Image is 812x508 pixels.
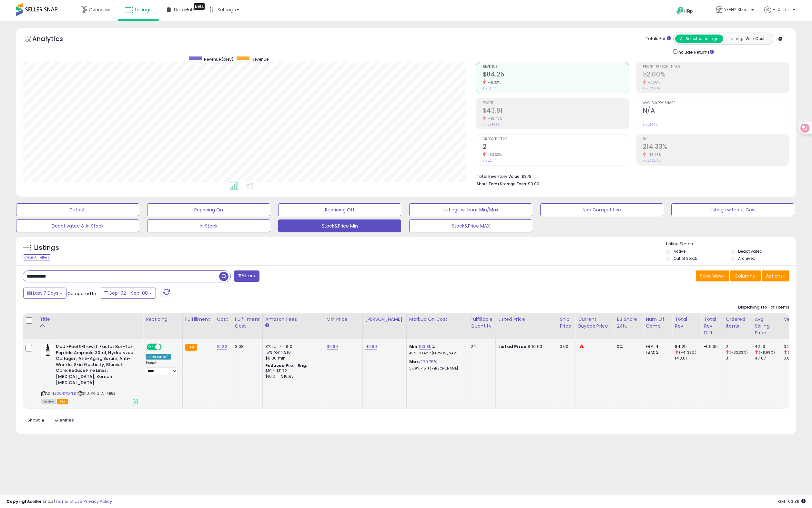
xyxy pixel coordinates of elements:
[643,143,789,152] h2: 214.33%
[784,344,810,350] div: 0.29
[265,368,319,374] div: $10 - $11.72
[738,256,756,261] label: Archived
[671,2,705,21] a: Help
[675,355,701,361] div: 143.61
[33,290,58,296] span: Last 7 Days
[409,219,532,232] button: Stock&Price MAX
[483,65,629,69] span: Revenue
[723,35,771,43] button: Listings With Cost
[668,48,722,56] div: Include Returns
[643,86,661,90] small: Prev: 55.96%
[755,344,781,350] div: 42.13
[67,290,97,297] span: Compared to:
[41,344,54,357] img: 31hmTXMKF6L._SL40_.jpg
[409,203,532,216] button: Listings without Min/Max
[560,316,573,330] div: Ship Price
[643,123,657,127] small: Prev: 1.00%
[675,35,723,43] button: All Selected Listings
[409,344,463,356] div: %
[483,143,629,152] h2: 2
[498,343,528,350] b: Listed Price:
[265,323,269,329] small: Amazon Fees.
[726,316,749,330] div: Ordered Items
[420,359,434,365] a: 279.75
[704,316,720,336] div: Total Rev. Diff.
[471,344,491,350] div: 24
[646,316,669,330] div: Num of Comp.
[477,174,521,179] b: Total Inventory Value:
[409,343,419,350] b: Min:
[696,270,729,281] button: Save View
[784,316,807,323] div: Velocity
[724,6,749,13] span: YEEHY Store
[23,254,51,260] div: Clear All Filters
[773,6,791,13] span: Hi Xiaxia
[483,101,629,105] span: Profit
[327,316,360,323] div: Min Price
[252,56,269,62] span: Revenue
[40,316,140,323] div: Title
[528,181,539,187] span: $0.00
[55,391,76,396] a: B084TTQYLK
[278,219,401,232] button: Stock&Price Min
[41,344,138,404] div: ASIN:
[643,137,789,141] span: ROI
[540,203,663,216] button: Non Competitive
[730,270,761,281] button: Columns
[406,313,468,339] th: The percentage added to the cost of goods (COGS) that forms the calculator for Min & Max prices.
[675,316,698,330] div: Total Rev.
[726,344,752,350] div: 2
[34,243,59,252] h5: Listings
[643,159,661,163] small: Prev: 262.10%
[27,417,74,423] span: Show: entries
[146,316,180,323] div: Repricing
[676,6,684,15] i: Get Help
[100,288,156,299] button: Sep-02 - Sep-08
[486,116,502,121] small: -45.48%
[617,344,638,350] div: 0%
[646,80,660,85] small: -7.08%
[146,354,171,360] div: Amazon AI *
[675,344,701,350] div: 84.25
[147,203,270,216] button: Repricing On
[419,343,431,350] a: 193.35
[735,273,755,279] span: Columns
[185,316,211,323] div: Fulfillment
[646,152,662,157] small: -18.23%
[498,344,552,350] div: $40.63
[234,270,259,282] button: Filters
[265,355,319,361] div: $0.30 min
[486,80,501,85] small: -41.33%
[409,316,465,323] div: Markup on Cost
[646,350,667,355] div: FBM: 2
[704,344,718,350] div: -59.36
[409,359,421,365] b: Max:
[674,256,697,261] label: Out of Stock
[643,71,789,79] h2: 52.00%
[486,152,502,157] small: -33.33%
[278,203,401,216] button: Repricing Off
[265,350,319,355] div: 15% for > $10
[483,137,629,141] span: Ordered Items
[674,249,685,254] label: Active
[578,316,611,330] div: Current Buybox Price
[265,316,321,323] div: Amazon Fees
[56,344,134,387] b: Medi-Peel 5Growth Factor Bor-Tox Peptide Ampoule 30ml, Hydrolyzed Collagen, Anti-Aging Serum, Ant...
[646,36,671,42] div: Totals For
[755,316,778,336] div: Avg Selling Price
[643,65,789,69] span: Profit [PERSON_NAME]
[365,343,377,350] a: 49.99
[483,107,629,116] h2: $43.81
[679,350,696,355] small: (-41.33%)
[643,101,789,105] span: Avg. Buybox Share
[41,399,56,404] span: All listings currently available for purchase on Amazon
[57,399,68,404] span: FBA
[365,316,404,323] div: [PERSON_NAME]
[194,3,205,10] div: Tooltip anchor
[146,361,178,375] div: Preset:
[759,350,775,355] small: (-11.99%)
[646,344,667,350] div: FBA: 4
[498,316,554,323] div: Listed Price
[643,107,789,116] h2: N/A
[327,343,338,350] a: 39.60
